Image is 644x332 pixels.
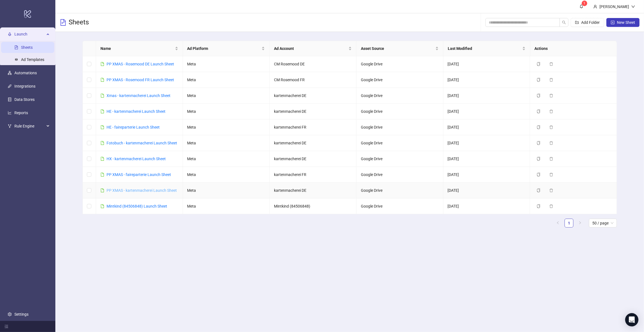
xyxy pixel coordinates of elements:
span: delete [549,125,553,129]
div: Open Intercom Messenger [625,313,638,326]
a: PP XMAS - Rosemood FR Launch Sheet [107,78,174,82]
span: delete [549,173,553,177]
span: fork [8,124,12,128]
li: Previous Page [554,219,562,228]
th: Actions [530,41,617,56]
span: copy [537,173,540,177]
span: delete [549,62,553,66]
button: Add Folder [571,18,604,27]
span: plus-square [611,21,615,24]
td: [DATE] [443,56,530,72]
a: Xmas - kartenmacherei Launch Sheet [107,93,170,98]
td: [DATE] [443,104,530,119]
span: search [562,21,566,24]
a: Ad Templates [21,57,44,62]
span: 1 [584,1,586,5]
span: file [100,109,104,113]
a: Sheets [21,45,33,50]
td: [DATE] [443,167,530,183]
td: kartenmacherei DE [270,151,356,167]
span: copy [537,78,540,82]
a: PP XMAS - Rosemood DE Launch Sheet [107,62,174,66]
td: CM Rosemood DE [270,56,356,72]
span: delete [549,109,553,113]
a: HE - faireparterie Launch Sheet [107,125,160,129]
td: Meta [183,198,270,214]
td: Google Drive [356,135,443,151]
h3: Sheets [69,18,89,27]
span: file [100,204,104,208]
span: delete [549,141,553,145]
td: [DATE] [443,135,530,151]
span: file [100,62,104,66]
span: file [100,157,104,161]
a: HX - kartenmacherei Launch Sheet [107,157,166,161]
span: bell [580,4,583,8]
a: Settings [14,312,29,316]
span: 50 / page [592,219,614,227]
td: Google Drive [356,183,443,198]
td: kartenmacherei DE [270,183,356,198]
a: 1 [565,219,573,227]
td: kartenmacherei DE [270,104,356,119]
td: Meta [183,119,270,135]
span: file-text [60,19,66,26]
span: file [100,125,104,129]
span: delete [549,94,553,98]
button: New Sheet [606,18,640,27]
span: down [631,5,635,9]
span: file [100,188,104,192]
button: left [554,219,562,228]
span: copy [537,141,540,145]
span: delete [549,78,553,82]
span: Ad Platform [187,45,261,52]
td: Google Drive [356,72,443,88]
span: Add Folder [581,20,600,25]
span: copy [537,157,540,161]
span: delete [549,204,553,208]
th: Asset Source [356,41,443,56]
td: Meta [183,151,270,167]
th: Ad Platform [183,41,270,56]
span: file [100,173,104,177]
span: Rule Engine [14,121,45,132]
td: kartenmacherei FR [270,119,356,135]
div: Page Size [589,219,617,228]
span: menu-fold [4,325,8,328]
div: [PERSON_NAME] [597,4,631,10]
td: Google Drive [356,104,443,119]
td: Meta [183,135,270,151]
td: Google Drive [356,56,443,72]
a: Reports [14,111,28,115]
td: kartenmacherei DE [270,88,356,104]
span: copy [537,204,540,208]
span: folder-add [575,21,579,24]
span: user [593,5,597,9]
a: PP XMAS - faireparterie Launch Sheet [107,172,171,177]
th: Last Modified [443,41,530,56]
td: [DATE] [443,151,530,167]
span: file [100,78,104,82]
td: [DATE] [443,183,530,198]
span: copy [537,125,540,129]
td: Meta [183,72,270,88]
a: Fotobuch - kartenmacherei Launch Sheet [107,141,177,145]
td: [DATE] [443,88,530,104]
span: Name [100,45,174,52]
span: Ad Account [274,45,347,52]
th: Name [96,41,183,56]
td: Mintkind (84506848) [270,198,356,214]
span: Last Modified [448,45,521,52]
th: Ad Account [270,41,356,56]
span: delete [549,157,553,161]
td: Meta [183,183,270,198]
td: [DATE] [443,119,530,135]
span: file [100,141,104,145]
sup: 1 [582,1,587,6]
td: Meta [183,88,270,104]
td: kartenmacherei DE [270,135,356,151]
td: kartenmacherei FR [270,167,356,183]
span: delete [549,188,553,192]
span: copy [537,188,540,192]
